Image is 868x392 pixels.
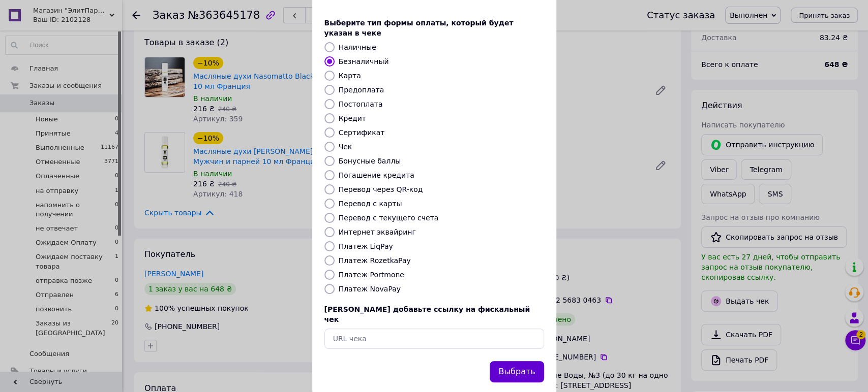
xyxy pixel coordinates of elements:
[339,157,401,165] label: Бонусные баллы
[324,305,530,323] span: [PERSON_NAME] добавьте ссылку на фискальный чек
[339,100,383,108] label: Постоплата
[339,214,439,222] label: Перевод с текущего счета
[339,72,361,80] label: Карта
[339,285,401,293] label: Платеж NovaPay
[339,256,411,265] label: Платеж RozetkaPay
[339,128,385,137] label: Сертификат
[339,242,393,250] label: Платеж LiqPay
[339,143,352,151] label: Чек
[324,19,514,37] span: Выберите тип формы оплаты, который будет указан в чеке
[339,228,416,236] label: Интернет эквайринг
[339,57,389,66] label: Безналичный
[339,86,384,94] label: Предоплата
[339,200,402,208] label: Перевод с карты
[324,329,544,349] input: URL чека
[339,271,404,279] label: Платеж Portmone
[339,171,414,179] label: Погашение кредита
[339,43,376,51] label: Наличные
[490,361,544,383] button: Выбрать
[339,185,423,193] label: Перевод через QR-код
[339,114,366,122] label: Кредит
